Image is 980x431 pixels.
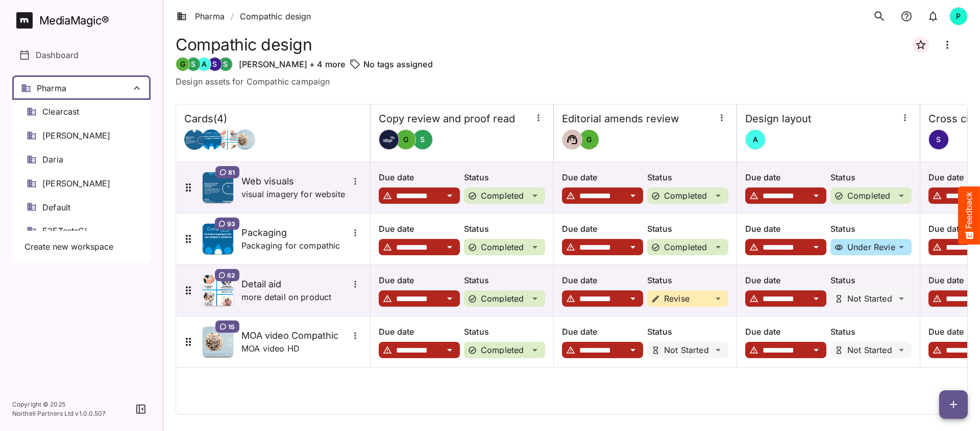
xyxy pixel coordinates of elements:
a: Pharma [177,10,225,22]
span: Default [42,202,70,213]
div: P [949,7,968,25]
button: Create new workspace [18,237,144,257]
button: Feedback [958,186,980,245]
button: notifications [923,6,943,27]
span: / [231,10,234,22]
span: E2ETestsCI [42,225,87,237]
button: search [869,6,890,27]
span: Daria [42,154,63,166]
button: notifications [896,6,917,27]
span: Clearcast [42,106,80,118]
span: Create new workspace [24,241,113,253]
span: [PERSON_NAME] [42,178,110,190]
span: [PERSON_NAME] [42,130,110,142]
